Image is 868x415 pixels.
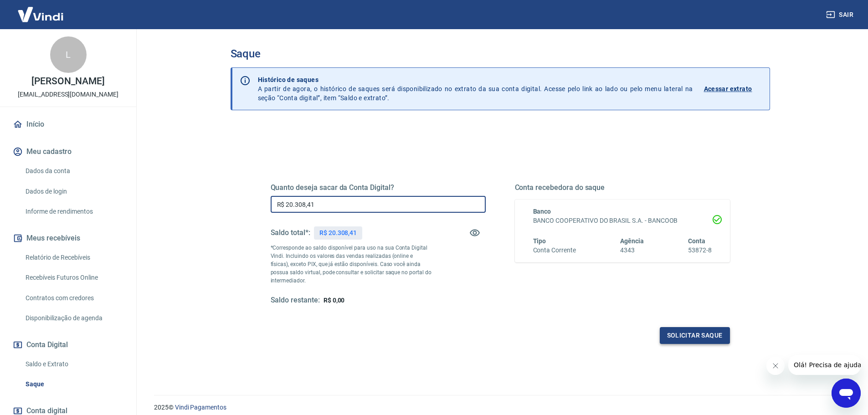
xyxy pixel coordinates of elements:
p: 2025 © [154,403,846,412]
h6: Conta Corrente [533,246,576,255]
a: Recebíveis Futuros Online [22,268,125,287]
p: A partir de agora, o histórico de saques será disponibilizado no extrato da sua conta digital. Ac... [258,75,693,102]
h5: Saldo total*: [271,228,310,237]
a: Contratos com credores [22,289,125,307]
span: R$ 0,00 [324,297,345,304]
p: *Corresponde ao saldo disponível para uso na sua Conta Digital Vindi. Incluindo os valores das ve... [271,244,432,285]
a: Acessar extrato [704,75,762,102]
p: [PERSON_NAME] [31,77,104,86]
h3: Saque [231,47,770,60]
span: Conta [688,237,705,245]
a: Relatório de Recebíveis [22,248,125,267]
h5: Conta recebedora do saque [515,183,730,192]
span: Tipo [533,237,546,245]
p: R$ 20.308,41 [319,228,357,238]
p: [EMAIL_ADDRESS][DOMAIN_NAME] [18,90,118,99]
iframe: Fechar mensagem [766,357,785,375]
p: Acessar extrato [704,84,752,93]
button: Meus recebíveis [11,228,125,248]
a: Início [11,114,125,134]
button: Conta Digital [11,335,125,355]
div: L [50,36,87,73]
button: Meu cadastro [11,142,125,162]
a: Informe de rendimentos [22,202,125,221]
iframe: Mensagem da empresa [788,355,861,375]
a: Dados da conta [22,162,125,180]
span: Olá! Precisa de ajuda? [5,6,77,14]
a: Disponibilização de agenda [22,309,125,328]
a: Dados de login [22,182,125,201]
p: Histórico de saques [258,75,693,84]
h5: Saldo restante: [271,296,320,305]
h5: Quanto deseja sacar da Conta Digital? [271,183,486,192]
a: Saque [22,375,125,394]
iframe: Botão para abrir a janela de mensagens [832,379,861,408]
h6: 53872-8 [688,246,712,255]
img: Vindi [11,0,70,28]
button: Solicitar saque [660,327,730,344]
span: Agência [620,237,644,245]
a: Vindi Pagamentos [175,404,226,411]
button: Sair [824,6,857,23]
span: Banco [533,208,551,215]
h6: 4343 [620,246,644,255]
h6: BANCO COOPERATIVO DO BRASIL S.A. - BANCOOB [533,216,712,225]
a: Saldo e Extrato [22,355,125,374]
